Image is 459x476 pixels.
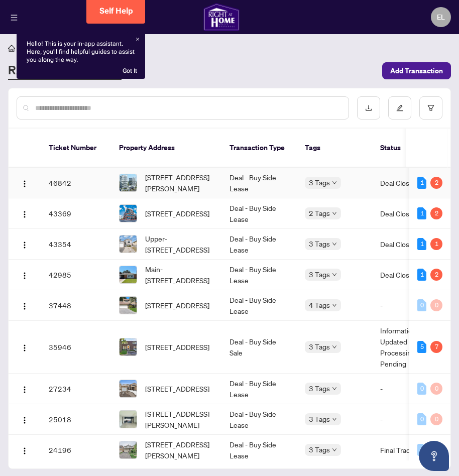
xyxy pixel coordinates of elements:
[332,344,337,349] span: down
[430,269,442,281] div: 2
[221,168,297,198] td: Deal - Buy Side Lease
[41,229,111,260] td: 43354
[382,62,451,79] button: Add Transaction
[21,302,29,310] img: Logo
[21,344,29,352] img: Logo
[417,383,426,395] div: 0
[309,383,330,394] span: 3 Tags
[41,198,111,229] td: 43369
[430,207,442,219] div: 2
[41,435,111,465] td: 24196
[221,321,297,374] td: Deal - Buy Side Sale
[21,210,29,218] img: Logo
[145,383,209,394] span: [STREET_ADDRESS]
[145,300,209,311] span: [STREET_ADDRESS]
[332,386,337,391] span: down
[8,62,122,80] a: RAHR - Transactions
[332,180,337,185] span: down
[27,40,135,75] div: Hello! This is your in-app assistant. Here, you'll find helpful guides to assist you along the way.
[372,290,447,321] td: -
[357,96,380,120] button: download
[309,299,330,311] span: 4 Tags
[332,417,337,422] span: down
[430,299,442,311] div: 0
[41,404,111,435] td: 25018
[203,3,240,31] img: logo
[332,211,337,216] span: down
[145,408,213,430] span: [STREET_ADDRESS][PERSON_NAME]
[390,63,443,79] span: Add Transaction
[120,297,137,314] img: thumbnail-img
[120,411,137,428] img: thumbnail-img
[372,404,447,435] td: -
[145,439,213,461] span: [STREET_ADDRESS][PERSON_NAME]
[427,104,434,111] span: filter
[332,242,337,247] span: down
[17,205,33,221] button: Logo
[332,272,337,277] span: down
[120,441,137,458] img: thumbnail-img
[21,416,29,424] img: Logo
[372,229,447,260] td: Deal Closed
[417,444,426,456] div: 0
[417,299,426,311] div: 0
[17,236,33,252] button: Logo
[430,238,442,250] div: 1
[145,264,213,286] span: Main-[STREET_ADDRESS]
[430,413,442,425] div: 0
[372,321,447,374] td: Information Updated - Processing Pending
[388,96,411,120] button: edit
[417,413,426,425] div: 0
[145,208,209,219] span: [STREET_ADDRESS]
[365,104,372,111] span: download
[417,238,426,250] div: 1
[120,174,137,191] img: thumbnail-img
[17,297,33,313] button: Logo
[17,175,33,191] button: Logo
[17,339,33,355] button: Logo
[123,67,137,75] div: Got It
[417,207,426,219] div: 1
[372,198,447,229] td: Deal Closed
[221,260,297,290] td: Deal - Buy Side Lease
[309,207,330,219] span: 2 Tags
[297,129,372,168] th: Tags
[21,272,29,280] img: Logo
[11,14,18,21] span: menu
[120,266,137,283] img: thumbnail-img
[41,260,111,290] td: 42985
[21,386,29,394] img: Logo
[221,404,297,435] td: Deal - Buy Side Lease
[430,383,442,395] div: 0
[372,374,447,404] td: -
[41,168,111,198] td: 46842
[332,447,337,452] span: down
[417,269,426,281] div: 1
[332,303,337,308] span: down
[417,177,426,189] div: 1
[120,338,137,355] img: thumbnail-img
[419,441,449,471] button: Open asap
[8,45,15,52] span: home
[309,413,330,425] span: 3 Tags
[41,321,111,374] td: 35946
[372,260,447,290] td: Deal Closed
[372,435,447,465] td: Final Trade
[111,129,221,168] th: Property Address
[41,129,111,168] th: Ticket Number
[396,104,403,111] span: edit
[41,374,111,404] td: 27234
[309,341,330,352] span: 3 Tags
[221,129,297,168] th: Transaction Type
[221,290,297,321] td: Deal - Buy Side Lease
[437,12,445,23] span: EL
[221,374,297,404] td: Deal - Buy Side Lease
[21,180,29,188] img: Logo
[145,172,213,194] span: [STREET_ADDRESS][PERSON_NAME]
[120,205,137,222] img: thumbnail-img
[17,381,33,397] button: Logo
[221,198,297,229] td: Deal - Buy Side Lease
[21,241,29,249] img: Logo
[145,233,213,255] span: Upper-[STREET_ADDRESS]
[309,444,330,455] span: 3 Tags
